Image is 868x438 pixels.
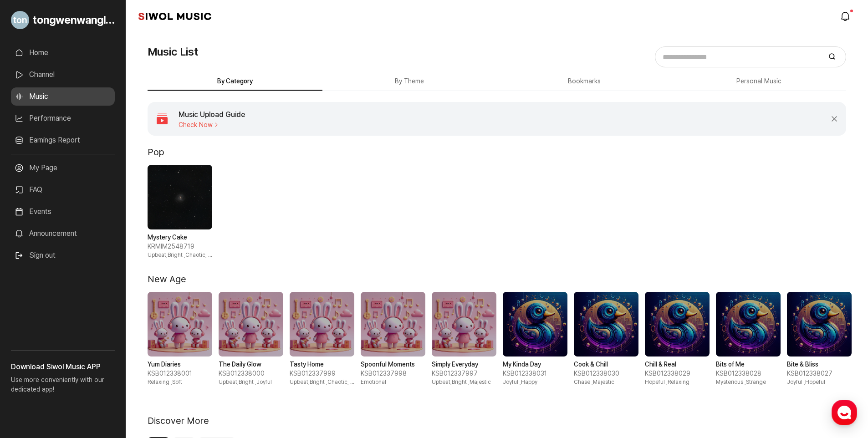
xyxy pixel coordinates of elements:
[219,292,283,386] div: 2 / 10
[148,378,212,386] span: Relaxing , Soft
[148,274,186,285] h2: New Age
[716,360,781,369] strong: Bits of Me
[574,378,638,386] span: Chase , Majestic
[432,369,496,378] span: KSB012337997
[290,378,354,386] span: Upbeat,Bright , Chaotic, Excited
[574,369,638,378] span: KSB012338030
[11,44,115,62] a: Home
[148,233,212,242] strong: Mystery Cake
[219,360,283,369] strong: The Daily Glow
[361,378,425,386] span: Emotional
[787,369,852,378] span: KSB012338027
[716,369,781,378] span: KSB012338028
[787,292,852,386] div: 10 / 10
[432,378,496,386] span: Upbeat,Bright , Majestic
[361,369,425,378] span: KSB012337998
[672,73,847,91] button: Personal Music
[837,7,855,25] a: modal.notifications
[11,372,115,402] p: Use more conveniently with our dedicated app!
[11,203,115,221] a: Events
[11,181,115,199] a: FAQ
[11,224,115,243] a: Announcement
[11,109,115,127] a: Performance
[148,369,212,378] span: KSB012338001
[503,378,567,386] span: Joyful , Happy
[179,121,245,128] span: Check Now
[830,114,839,123] button: Close Banner
[148,251,212,259] span: Upbeat,Bright , Chaotic, Excited
[148,147,164,158] h2: Pop
[716,292,781,386] div: 9 / 10
[432,292,496,386] div: 5 / 10
[11,159,115,177] a: My Page
[148,73,322,91] button: By Category
[148,102,822,136] a: Music Upload Guide Check Now
[716,378,781,386] span: Mysterious , Strange
[322,73,497,91] button: By Theme
[148,165,212,259] div: 1 / 1
[148,415,209,426] h2: Discover More
[219,369,283,378] span: KSB012338000
[155,112,169,126] img: 아이콘
[11,7,115,33] a: Go to My Profile
[361,292,425,386] div: 4 / 10
[219,378,283,386] span: Upbeat,Bright , Joyful
[645,360,710,369] strong: Chill & Real
[290,292,354,386] div: 3 / 10
[432,360,496,369] strong: Simply Everyday
[11,246,59,265] button: Sign out
[787,360,852,369] strong: Bite & Bliss
[11,362,115,372] h3: Download Siwol Music APP
[290,369,354,378] span: KSB012337999
[503,369,567,378] span: KSB012338031
[658,51,821,64] input: Search for music
[574,292,638,386] div: 7 / 10
[11,131,115,149] a: Earnings Report
[11,66,115,84] a: Channel
[33,12,115,28] span: tongwenwangluo01
[645,369,710,378] span: KSB012338029
[361,360,425,369] strong: Spoonful Moments
[148,360,212,369] strong: Yum Diaries
[290,360,354,369] strong: Tasty Home
[148,292,212,386] div: 1 / 10
[645,378,710,386] span: Hopeful , Relaxing
[148,242,212,251] span: KRMIM2548719
[645,292,710,386] div: 8 / 10
[503,360,567,369] strong: My Kinda Day
[148,44,198,60] h1: Music List
[179,109,245,120] h4: Music Upload Guide
[503,292,567,386] div: 6 / 10
[787,378,852,386] span: Joyful , Hopeful
[574,360,638,369] strong: Cook & Chill
[497,73,672,91] button: Bookmarks
[11,87,115,106] a: Music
